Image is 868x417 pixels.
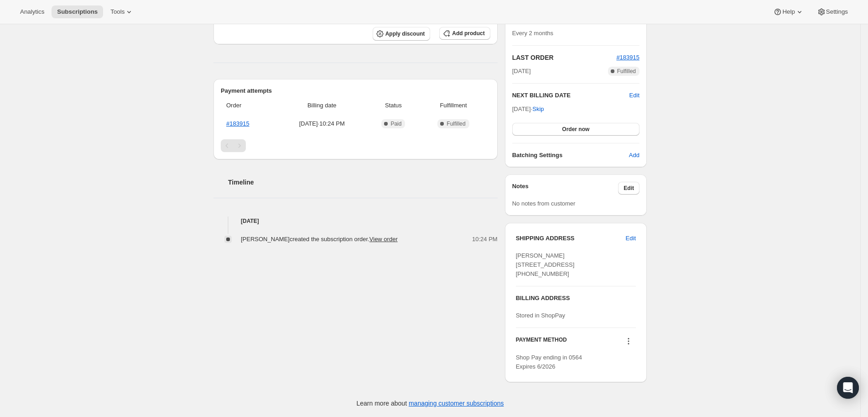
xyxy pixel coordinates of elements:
[385,30,425,37] span: Apply discount
[616,53,639,62] button: #183915
[616,54,639,61] a: #183915
[618,182,639,195] button: Edit
[782,8,795,16] span: Help
[629,151,639,160] span: Add
[373,27,431,41] button: Apply discount
[370,101,417,110] span: Status
[626,234,636,243] span: Edit
[624,185,634,192] span: Edit
[512,67,531,76] span: [DATE]
[110,8,125,16] span: Tools
[768,5,809,18] button: Help
[52,5,103,18] button: Subscriptions
[527,102,549,116] button: Skip
[811,5,853,18] button: Settings
[617,68,636,75] span: Fulfilled
[512,91,629,100] h2: NEXT BILLING DATE
[516,234,626,243] h3: SHIPPING ADDRESS
[422,101,484,110] span: Fulfillment
[390,120,401,127] span: Paid
[512,151,629,160] h6: Batching Settings
[447,120,465,127] span: Fulfilled
[532,105,544,114] span: Skip
[369,236,398,243] a: View order
[357,399,504,408] p: Learn more about
[279,119,365,128] span: [DATE] · 10:24 PM
[562,126,589,133] span: Order now
[512,123,639,136] button: Order now
[516,294,636,303] h3: BILLING ADDRESS
[516,252,575,277] span: [PERSON_NAME] [STREET_ADDRESS] [PHONE_NUMBER]
[624,148,645,163] button: Add
[629,91,639,100] button: Edit
[512,30,553,37] span: Every 2 months
[213,216,498,226] h4: [DATE]
[516,336,567,348] h3: PAYMENT METHOD
[20,8,44,16] span: Analytics
[241,236,398,243] span: [PERSON_NAME] created the subscription order.
[226,120,249,127] a: #183915
[279,101,365,110] span: Billing date
[221,139,490,152] nav: Pagination
[221,95,276,116] th: Order
[472,235,498,244] span: 10:24 PM
[512,106,544,112] span: [DATE] ·
[512,200,576,207] span: No notes from customer
[516,312,565,319] span: Stored in ShopPay
[452,30,484,37] span: Add product
[516,354,582,370] span: Shop Pay ending in 0564 Expires 6/2026
[620,231,641,246] button: Edit
[512,53,617,62] h2: LAST ORDER
[837,377,859,399] div: Open Intercom Messenger
[221,86,490,95] h2: Payment attempts
[439,27,490,40] button: Add product
[105,5,139,18] button: Tools
[57,8,98,16] span: Subscriptions
[512,182,619,195] h3: Notes
[409,400,504,407] a: managing customer subscriptions
[15,5,50,18] button: Analytics
[228,178,498,187] h2: Timeline
[826,8,848,16] span: Settings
